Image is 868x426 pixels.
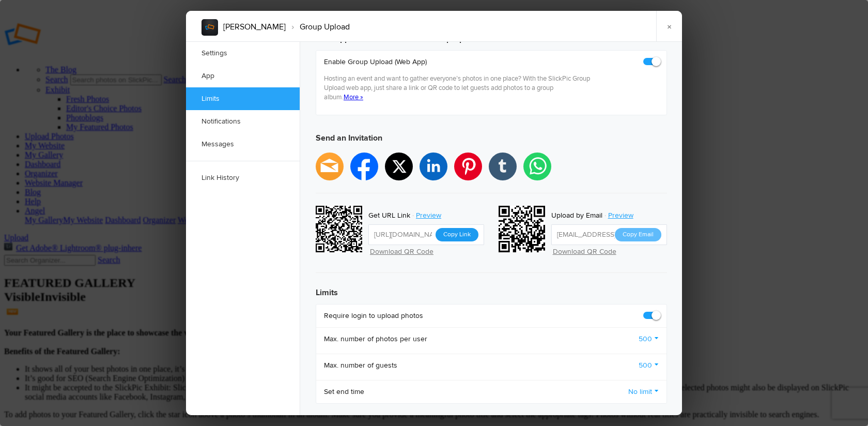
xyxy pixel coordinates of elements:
[324,57,592,67] b: Enable Group Upload (Web App)
[316,124,667,153] h3: Send an Invitation
[385,153,413,180] li: twitter
[324,74,592,102] p: Hosting an event and want to gather everyone’s photos in one place? With the SlickPic Group Uploa...
[186,42,300,65] a: Settings
[344,93,363,101] a: More »
[286,18,350,36] li: Group Upload
[186,166,300,189] a: Link History
[324,387,364,397] b: Set end time
[602,209,641,222] a: Preview
[186,133,300,156] a: Messages
[553,247,616,256] a: Download QR Code
[370,247,433,256] a: Download QR Code
[223,18,286,36] li: [PERSON_NAME]
[656,11,682,42] a: ×
[499,206,548,255] div: vwwul@slickpic.net
[324,334,427,344] b: Max. number of photos per user
[639,334,659,344] a: 500
[350,153,378,180] li: facebook
[436,228,478,241] button: Copy Link
[316,278,667,299] h3: Limits
[202,19,218,36] img: album_sample.webp
[420,153,447,180] li: linkedin
[639,360,659,371] a: 500
[410,209,449,222] a: Preview
[324,360,397,371] b: Max. number of guests
[628,387,659,397] a: No limit
[324,311,423,321] b: Require login to upload photos
[316,206,365,255] div: https://slickpic.us/18206666TFZU
[454,153,482,180] li: pinterest
[489,153,517,180] li: tumblr
[368,209,410,222] div: Get URL Link
[615,228,661,241] button: Copy Email
[523,153,551,180] li: whatsapp
[8,8,327,33] p: Thanks for your upload. Don't forget to repeat this process if you would like to share your photo...
[186,110,300,133] a: Notifications
[186,65,300,87] a: App
[551,209,602,222] div: Upload by Email
[186,87,300,110] a: Limits
[8,8,327,21] p: Test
